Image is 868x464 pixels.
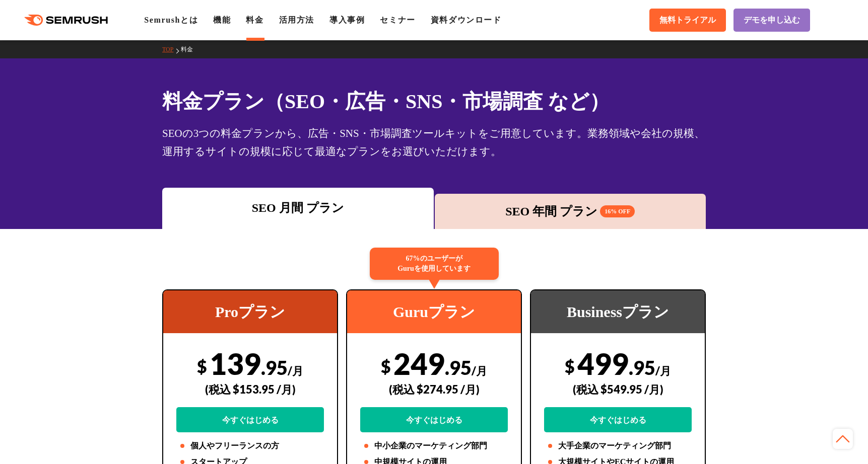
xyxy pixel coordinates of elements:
[472,364,487,377] span: /月
[544,346,692,432] div: 499
[360,346,508,432] div: 249
[778,425,857,453] iframe: Help widget launcher
[655,364,671,377] span: /月
[380,16,415,24] a: セミナー
[176,346,324,432] div: 139
[162,87,706,116] h1: 料金プラン（SEO・広告・SNS・市場調査 など）
[181,46,201,53] a: 料金
[144,16,198,24] a: Semrushとは
[381,356,391,376] span: $
[176,407,324,432] a: 今すぐはじめる
[744,15,800,26] span: デモを申し込む
[360,371,508,407] div: (税込 $274.95 /月)
[544,371,692,407] div: (税込 $549.95 /月)
[176,440,324,452] li: 個人やフリーランスの方
[279,16,314,24] a: 活用方法
[176,371,324,407] div: (税込 $153.95 /月)
[565,356,575,376] span: $
[329,16,365,24] a: 導入事例
[629,356,655,379] span: .95
[163,290,337,333] div: Proプラン
[360,407,508,432] a: 今すぐはじめる
[440,202,701,220] div: SEO 年間 プラン
[347,290,521,333] div: Guruプラン
[360,440,508,452] li: 中小企業のマーケティング部門
[544,440,692,452] li: 大手企業のマーケティング部門
[167,199,429,217] div: SEO 月間 プラン
[649,9,726,32] a: 無料トライアル
[288,364,303,377] span: /月
[246,16,263,24] a: 料金
[733,9,810,32] a: デモを申し込む
[659,15,716,26] span: 無料トライアル
[531,290,705,333] div: Businessプラン
[213,16,231,24] a: 機能
[600,205,635,217] span: 16% OFF
[445,356,472,379] span: .95
[370,248,499,280] div: 67%のユーザーが Guruを使用しています
[162,46,181,53] a: TOP
[544,407,692,432] a: 今すぐはじめる
[162,124,706,161] div: SEOの3つの料金プランから、広告・SNS・市場調査ツールキットをご用意しています。業務領域や会社の規模、運用するサイトの規模に応じて最適なプランをお選びいただけます。
[197,356,207,376] span: $
[261,356,288,379] span: .95
[431,16,502,24] a: 資料ダウンロード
